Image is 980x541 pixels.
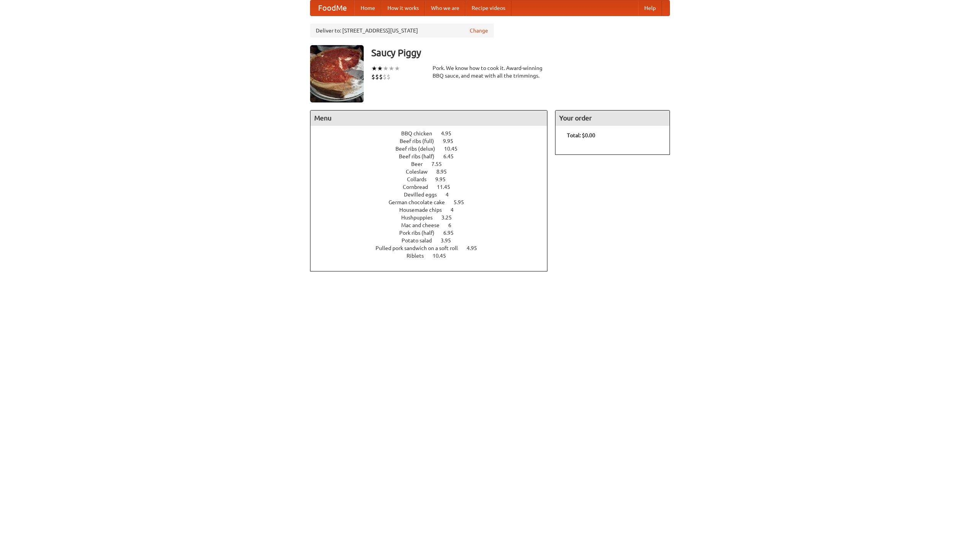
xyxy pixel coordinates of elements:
a: Pulled pork sandwich on a soft roll 4.95 [376,245,491,251]
span: 3.25 [441,214,459,221]
span: 3.95 [441,237,459,244]
a: Housemade chips 4 [399,207,468,213]
h4: Your order [555,110,670,126]
a: Hushpuppies 3.25 [401,214,466,221]
span: Cornbread [403,184,436,190]
span: Beef ribs (delux) [395,146,443,152]
a: Mac and cheese 6 [401,222,465,228]
span: Devilled eggs [404,192,444,198]
li: ★ [371,64,377,73]
span: Housemade chips [399,207,449,213]
span: Beef ribs (half) [399,153,442,159]
img: angular.jpg [310,45,364,102]
span: Pork ribs (half) [399,230,442,236]
a: How it works [381,0,425,16]
b: Total: $0.00 [567,132,595,138]
span: 5.95 [454,199,472,205]
span: 4 [446,192,456,198]
h4: Menu [310,110,547,126]
a: Cornbread 11.45 [403,184,464,190]
span: 11.45 [437,184,458,190]
span: Potato salad [402,237,439,244]
a: Change [470,27,488,34]
span: 4.95 [467,245,485,251]
li: ★ [377,64,383,73]
a: Beef ribs (delux) 10.45 [395,146,472,152]
a: Help [638,0,662,16]
li: ★ [389,64,394,73]
a: BBQ chicken 4.95 [401,130,465,136]
span: Pulled pork sandwich on a soft roll [376,245,465,251]
span: Mac and cheese [401,222,447,228]
a: German chocolate cake 5.95 [389,199,478,205]
a: Coleslaw 8.95 [406,169,461,175]
span: 6 [448,222,459,228]
div: Deliver to: [STREET_ADDRESS][US_STATE] [310,24,494,37]
span: German chocolate cake [389,199,452,205]
a: Who we are [425,0,465,16]
li: ★ [383,64,389,73]
span: 8.95 [436,169,454,175]
a: FoodMe [310,0,354,16]
li: $ [379,73,383,81]
span: 9.95 [435,176,453,182]
span: BBQ chicken [401,130,440,136]
a: Recipe videos [465,0,511,16]
a: Beef ribs (full) 9.95 [400,138,467,144]
span: 4.95 [441,130,459,136]
span: 9.95 [443,138,461,144]
span: 10.45 [444,146,465,152]
li: $ [387,73,390,81]
a: Potato salad 3.95 [402,237,465,244]
a: Pork ribs (half) 6.95 [399,230,468,236]
li: $ [383,73,387,81]
a: Home [354,0,381,16]
a: Riblets 10.45 [407,253,460,259]
span: 4 [451,207,461,213]
h3: Saucy Piggy [371,45,670,60]
li: $ [371,73,375,81]
li: ★ [394,64,400,73]
a: Beef ribs (half) 6.45 [399,153,468,159]
a: Collards 9.95 [407,176,460,182]
span: 6.95 [443,230,461,236]
span: 6.45 [443,153,461,159]
span: Beer [411,161,430,167]
div: Pork. We know how to cook it. Award-winning BBQ sauce, and meat with all the trimmings. [433,64,547,80]
span: Beef ribs (full) [400,138,442,144]
span: 7.55 [431,161,449,167]
span: Hushpuppies [401,214,440,221]
span: Riblets [407,253,431,259]
span: 10.45 [433,253,454,259]
span: Collards [407,176,434,182]
span: Coleslaw [406,169,435,175]
li: $ [375,73,379,81]
a: Beer 7.55 [411,161,456,167]
a: Devilled eggs 4 [404,192,463,198]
